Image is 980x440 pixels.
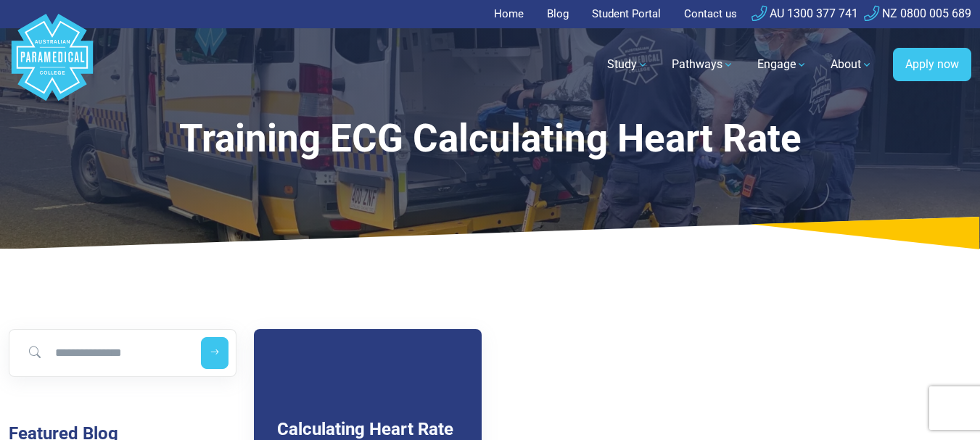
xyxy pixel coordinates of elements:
[663,44,743,85] a: Pathways
[864,7,971,20] a: NZ 0800 005 689
[822,44,881,85] a: About
[16,337,189,369] input: Search for blog
[598,44,657,85] a: Study
[893,48,971,81] a: Apply now
[752,7,858,20] a: AU 1300 377 741
[9,28,96,101] a: Australian Paramedical College
[749,44,816,85] a: Engage
[129,116,851,162] div: Training ECG Calculating Heart Rate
